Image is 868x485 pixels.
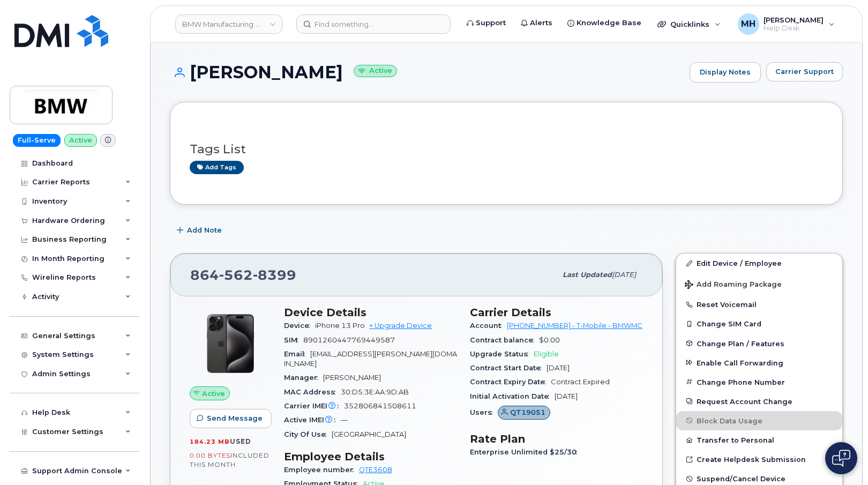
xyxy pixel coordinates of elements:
span: Contract Expired [551,378,610,386]
button: Add Note [170,221,231,240]
span: 30:D5:3E:AA:9D:AB [341,388,409,396]
span: Carrier IMEI [284,402,344,410]
span: Send Message [207,413,263,423]
button: Request Account Change [676,392,842,411]
span: Contract Expiry Date [470,378,551,386]
button: Enable Call Forwarding [676,353,842,372]
span: Add Roaming Package [685,280,782,290]
a: [PHONE_NUMBER] - T-Mobile - BMWMC [507,322,642,330]
a: Add tags [190,161,244,174]
span: MAC Address [284,388,341,396]
h3: Rate Plan [470,432,643,445]
h3: Carrier Details [470,306,643,319]
a: QTE3608 [359,466,392,474]
span: Upgrade Status [470,350,534,358]
button: Change Plan / Features [676,334,842,353]
span: used [230,437,251,445]
span: [EMAIL_ADDRESS][PERSON_NAME][DOMAIN_NAME] [284,350,457,368]
span: [DATE] [612,271,636,279]
span: [GEOGRAPHIC_DATA] [332,430,406,438]
span: Contract balance [470,336,539,344]
span: Enterprise Unlimited $25/30 [470,448,582,456]
span: Users [470,408,498,416]
span: Account [470,322,507,330]
h3: Tags List [190,143,823,156]
span: Email [284,350,310,358]
span: Enable Call Forwarding [697,359,783,367]
span: Employee number [284,466,359,474]
a: + Upgrade Device [369,322,432,330]
button: Reset Voicemail [676,295,842,314]
span: 0.00 Bytes [190,452,230,459]
span: Suspend/Cancel Device [697,475,785,483]
button: Send Message [190,409,272,428]
span: Device [284,322,315,330]
img: iPhone_15_Pro_Black.png [198,311,263,376]
span: 8399 [253,267,296,283]
span: [DATE] [555,392,578,400]
h3: Device Details [284,306,457,319]
span: Last updated [563,271,612,279]
span: 864 [190,267,296,283]
span: 184.23 MB [190,438,230,445]
h3: Employee Details [284,450,457,463]
span: Initial Activation Date [470,392,555,400]
span: 352806841508611 [344,402,416,410]
a: Edit Device / Employee [676,253,842,273]
a: Display Notes [690,62,761,83]
span: Eligible [534,350,559,358]
span: Contract Start Date [470,364,547,372]
img: Open chat [832,450,850,467]
span: $0.00 [539,336,560,344]
a: QT19051 [498,408,550,416]
button: Block Data Usage [676,411,842,430]
span: SIM [284,336,303,344]
a: Create Helpdesk Submission [676,450,842,469]
span: 562 [219,267,253,283]
button: Carrier Support [766,62,843,81]
span: — [341,416,348,424]
span: 8901260447769449587 [303,336,395,344]
span: Add Note [187,225,222,235]
span: [PERSON_NAME] [323,374,381,382]
span: [DATE] [547,364,570,372]
span: Active [202,389,225,399]
button: Change SIM Card [676,314,842,333]
span: QT19051 [510,407,545,417]
h1: [PERSON_NAME] [170,63,684,81]
span: Manager [284,374,323,382]
span: iPhone 13 Pro [315,322,365,330]
button: Change Phone Number [676,372,842,392]
small: Active [354,65,397,77]
span: Change Plan / Features [697,339,784,347]
button: Transfer to Personal [676,430,842,450]
span: City Of Use [284,430,332,438]
span: Active IMEI [284,416,341,424]
span: Carrier Support [775,66,834,77]
button: Add Roaming Package [676,273,842,295]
